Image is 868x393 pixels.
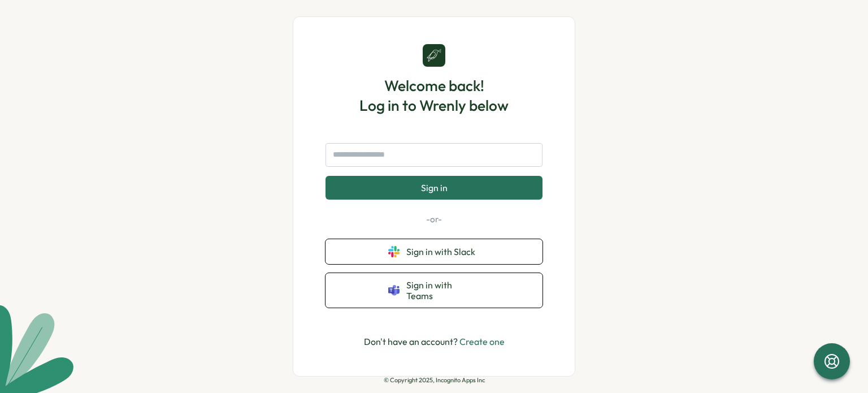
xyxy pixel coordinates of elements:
p: -or- [325,213,542,226]
button: Sign in with Slack [325,239,542,264]
p: Don't have an account? [364,335,505,349]
h1: Welcome back! Log in to Wrenly below [359,76,509,115]
span: Sign in with Slack [406,247,480,257]
button: Sign in with Teams [325,273,542,308]
button: Sign in [325,176,542,200]
a: Create one [459,336,505,347]
span: Sign in with Teams [406,280,480,301]
p: © Copyright 2025, Incognito Apps Inc [384,377,485,384]
span: Sign in [421,183,448,193]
